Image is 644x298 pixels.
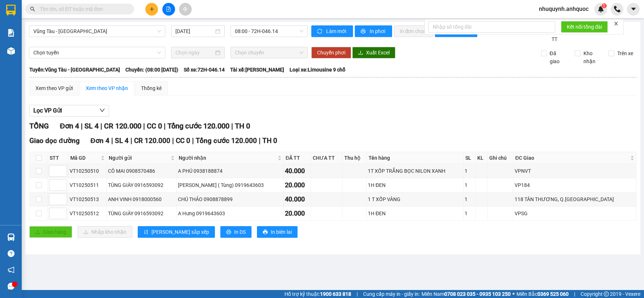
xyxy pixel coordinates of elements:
[366,49,390,57] span: Xuất Excel
[357,290,358,298] span: |
[6,5,16,16] img: logo-vxr
[614,49,636,57] span: Trên xe
[487,152,513,164] th: Ghi chú
[368,209,462,217] div: 1H ĐEN
[172,136,174,145] span: |
[145,3,158,16] button: plus
[285,208,309,219] div: 20.000
[141,84,162,92] div: Thống kê
[196,136,257,145] span: Tổng cước 120.000
[68,164,107,178] td: VT10250510
[262,136,277,145] span: TH 0
[368,167,462,175] div: 1T XỐP TRẮNG BỌC NILON XANH
[285,194,309,204] div: 40.000
[81,122,83,130] span: |
[70,167,105,175] div: VT10250510
[630,6,637,12] span: caret-down
[284,290,351,298] span: Hỗ trợ kỹ thuật:
[109,154,169,162] span: Người gửi
[271,228,292,236] span: In biên lai
[317,29,323,34] span: sync
[598,6,604,12] img: icon-new-feature
[515,181,635,189] div: VP184
[257,226,298,238] button: printerIn biên lai
[567,23,602,31] span: Kết nối tổng đài
[100,122,102,130] span: |
[108,181,175,189] div: TÙNG GIÀY 0916593092
[70,209,105,217] div: VT10250512
[192,136,194,145] span: |
[70,181,105,189] div: VT10250511
[533,4,594,13] span: nhuquynh.anhquoc
[230,66,284,74] span: Tài xế: [PERSON_NAME]
[259,136,261,145] span: |
[311,152,342,164] th: CHƯA TT
[465,195,474,203] div: 1
[149,7,154,12] span: plus
[235,26,303,37] span: 08:00 - 72H-046.14
[29,226,72,238] button: uploadGiao hàng
[29,67,120,73] b: Tuyến: Vũng Tàu - [GEOGRAPHIC_DATA]
[68,192,107,207] td: VT10250513
[367,152,464,164] th: Tên hàng
[547,49,569,65] span: Đã giao
[70,195,105,203] div: VT10250513
[352,47,395,58] button: downloadXuất Excel
[48,152,68,164] th: STT
[220,226,252,238] button: printerIn DS
[7,29,15,37] img: solution-icon
[428,21,555,33] input: Nhập số tổng đài
[231,122,233,130] span: |
[60,122,79,130] span: Đơn 4
[604,291,609,297] span: copyright
[138,226,215,238] button: sort-ascending[PERSON_NAME] sắp xếp
[125,66,178,74] span: Chuyến: (08:00 [DATE])
[515,209,635,217] div: VPSG
[84,122,99,130] span: SL 4
[284,152,311,164] th: ĐÃ TT
[30,7,35,12] span: search
[465,181,474,189] div: 1
[144,229,149,235] span: sort-ascending
[574,290,575,298] span: |
[164,122,166,130] span: |
[91,136,110,145] span: Đơn 4
[537,291,569,297] strong: 0369 525 060
[29,136,80,145] span: Giao dọc đường
[178,195,282,203] div: CHÚ THẢO 0908878899
[147,122,162,130] span: CC 0
[358,50,363,56] span: download
[29,105,109,117] button: Lọc VP Gửi
[167,122,229,130] span: Tổng cước 120.000
[33,106,62,115] span: Lọc VP Gửi
[8,250,14,257] span: question-circle
[111,136,113,145] span: |
[515,154,629,162] span: ĐC Giao
[512,293,515,295] span: ⚪️
[178,181,282,189] div: [PERSON_NAME] ( Tùng) 0919643603
[104,122,141,130] span: CR 120.000
[444,291,511,297] strong: 0708 023 035 - 0935 103 250
[285,180,309,190] div: 20.000
[115,136,129,145] span: SL 4
[627,3,640,16] button: caret-down
[175,49,213,57] input: Chọn ngày
[361,29,367,34] span: printer
[40,5,125,13] input: Tìm tên, số ĐT hoặc mã đơn
[603,3,605,8] span: 1
[183,7,188,12] span: aim
[151,228,209,236] span: [PERSON_NAME] sắp xếp
[99,107,105,113] span: down
[363,290,420,298] span: Cung cấp máy in - giấy in:
[166,7,171,12] span: file-add
[134,136,170,145] span: CR 120.000
[86,84,128,92] div: Xem theo VP nhận
[475,152,488,164] th: KL
[311,25,353,37] button: syncLàm mới
[326,27,347,35] span: Làm mới
[516,290,569,298] span: Miền Bắc
[581,49,603,65] span: Kho nhận
[235,47,303,58] span: Chọn chuyến
[179,3,192,16] button: aim
[226,229,231,235] span: printer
